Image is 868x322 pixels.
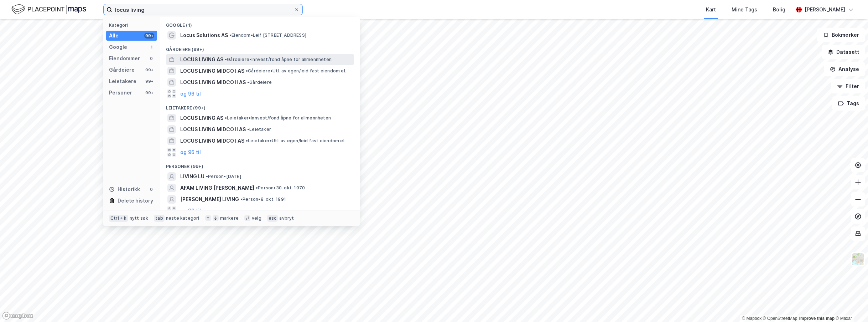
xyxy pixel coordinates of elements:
div: Google [109,43,127,51]
img: Z [851,252,865,266]
button: og 96 til [180,206,201,215]
input: Søk på adresse, matrikkel, gårdeiere, leietakere eller personer [112,4,294,15]
span: Gårdeiere [247,80,272,85]
div: Personer (99+) [160,158,360,171]
button: Tags [832,96,865,111]
div: avbryt [279,215,294,221]
button: Bokmerker [817,28,865,42]
div: markere [220,215,239,221]
div: Bolig [773,5,785,14]
div: esc [267,215,278,222]
a: Improve this map [799,316,835,321]
span: • [206,174,208,179]
span: • [256,185,258,190]
a: Mapbox homepage [2,312,33,320]
span: • [229,32,232,38]
span: LOCUS LIVING MIDCO I AS [180,67,244,75]
a: Mapbox [742,316,762,321]
span: [PERSON_NAME] LIVING [180,195,239,204]
div: Eiendommer [109,54,140,63]
div: Gårdeiere [109,66,135,74]
div: velg [252,215,261,221]
div: Delete history [118,196,153,205]
div: tab [154,215,165,222]
iframe: Chat Widget [832,288,868,322]
div: Google (1) [160,17,360,30]
span: • [240,196,243,202]
span: Person • [DATE] [206,174,241,179]
span: • [247,127,249,132]
span: Gårdeiere • Innvest/fond åpne for allmennheten [225,57,332,62]
button: og 96 til [180,148,201,157]
div: Ctrl + k [109,215,128,222]
div: [PERSON_NAME] [805,5,845,14]
span: Person • 8. okt. 1991 [240,196,286,202]
span: LOCUS LIVING MIDCO I AS [180,137,244,145]
span: Person • 30. okt. 1970 [256,185,305,191]
span: LOCUS LIVING MIDCO II AS [180,125,246,134]
span: LIVING LU [180,172,204,181]
span: Leietaker • Utl. av egen/leid fast eiendom el. [246,138,345,144]
div: Kontrollprogram for chat [832,288,868,322]
span: Gårdeiere • Utl. av egen/leid fast eiendom el. [246,68,346,74]
div: 0 [149,56,154,61]
div: nytt søk [130,215,149,221]
span: • [225,57,227,62]
span: LOCUS LIVING AS [180,55,223,64]
span: • [247,80,249,85]
span: Eiendom • Leif [STREET_ADDRESS] [229,32,306,38]
span: LOCUS LIVING MIDCO II AS [180,78,246,87]
div: Mine Tags [732,5,757,14]
span: • [246,68,248,73]
div: 99+ [144,90,154,96]
div: 99+ [144,67,154,73]
button: Datasett [822,45,865,59]
button: og 96 til [180,90,201,98]
div: neste kategori [166,215,199,221]
div: 0 [149,186,154,192]
span: Leietaker • Innvest/fond åpne for allmennheten [225,115,331,121]
a: OpenStreetMap [763,316,797,321]
div: Kategori [109,22,157,28]
div: 99+ [144,78,154,84]
button: Analyse [824,62,865,76]
div: Alle [109,31,119,40]
img: logo.f888ab2527a4732fd821a326f86c7f29.svg [11,3,86,16]
div: Kart [706,5,716,14]
div: Gårdeiere (99+) [160,41,360,54]
span: • [246,138,248,143]
span: AFAM LIVING [PERSON_NAME] [180,184,254,192]
span: LOCUS LIVING AS [180,114,223,122]
div: Historikk [109,185,140,194]
span: • [225,115,227,121]
span: Locus Solutions AS [180,31,228,40]
button: Filter [831,79,865,93]
div: Leietakere [109,77,136,86]
div: Personer [109,88,132,97]
span: Leietaker [247,127,271,132]
div: 99+ [144,33,154,39]
div: 1 [149,44,154,50]
div: Leietakere (99+) [160,99,360,112]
